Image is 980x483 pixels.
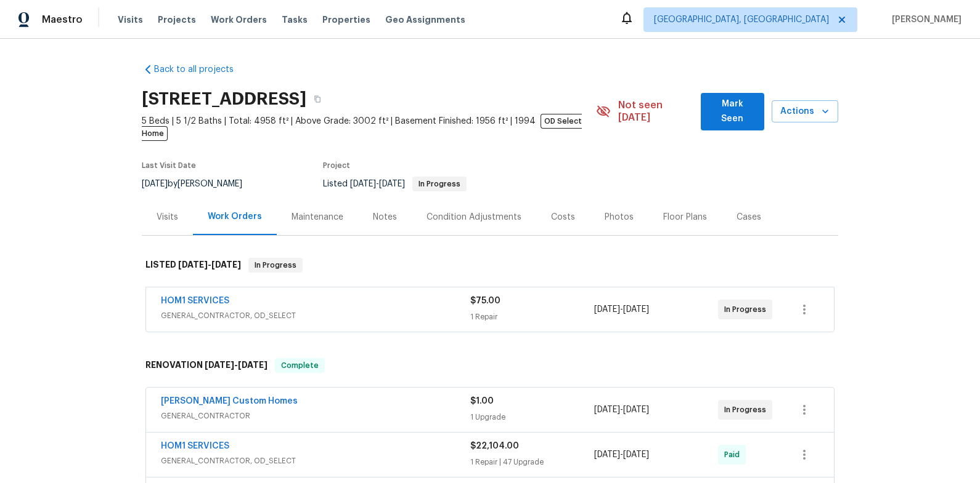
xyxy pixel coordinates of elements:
a: [PERSON_NAME] Custom Homes [161,397,298,405]
div: Costs [551,211,575,223]
div: 1 Repair [470,311,594,323]
span: Actions [782,104,828,119]
span: Geo Assignments [385,14,465,26]
div: Condition Adjustments [427,211,521,223]
div: Floor Plans [663,211,707,223]
div: by [PERSON_NAME] [142,177,257,191]
h6: LISTED [145,258,241,273]
span: - [205,361,267,369]
h2: [STREET_ADDRESS] [142,93,306,105]
span: - [178,260,241,269]
span: In Progress [724,404,771,416]
div: 1 Upgrade [470,411,594,423]
span: [DATE] [623,450,649,459]
div: Work Orders [208,210,262,223]
span: Complete [276,359,324,372]
span: Properties [322,14,370,26]
a: HOM1 SERVICES [161,442,229,450]
div: RENOVATION [DATE]-[DATE]Complete [142,346,838,385]
span: [DATE] [205,361,234,369]
span: [DATE] [211,260,241,269]
span: [DATE] [594,450,620,459]
button: Mark Seen [701,93,764,130]
span: [DATE] [594,305,620,314]
div: Maintenance [292,211,343,223]
span: In Progress [414,180,465,188]
span: Mark Seen [711,97,754,127]
span: [GEOGRAPHIC_DATA], [GEOGRAPHIC_DATA] [654,14,829,26]
span: Tasks [282,15,308,24]
a: Back to all projects [142,63,260,76]
a: HOM1 SERVICES [161,297,229,305]
span: GENERAL_CONTRACTOR, OD_SELECT [161,455,470,467]
span: Listed [323,180,467,188]
button: Actions [772,100,838,123]
span: [DATE] [238,361,267,369]
span: Visits [118,14,143,26]
span: Work Orders [211,14,267,26]
span: Paid [724,449,745,461]
div: Visits [157,211,178,223]
span: - [594,449,649,461]
div: Notes [373,211,397,223]
div: Cases [737,211,761,223]
span: Project [323,162,350,169]
span: GENERAL_CONTRACTOR [161,410,470,422]
span: In Progress [724,303,771,316]
span: OD Select Home [142,114,582,141]
span: [DATE] [623,405,649,414]
span: Projects [158,14,196,26]
button: Copy Address [306,88,329,110]
span: - [594,404,649,416]
span: Last Visit Date [142,162,196,169]
div: 1 Repair | 47 Upgrade [470,456,594,468]
span: GENERAL_CONTRACTOR, OD_SELECT [161,309,470,322]
span: [DATE] [178,260,208,269]
span: Not seen [DATE] [618,99,693,124]
span: In Progress [250,259,301,271]
span: Maestro [42,14,83,26]
span: - [350,180,405,188]
h6: RENOVATION [145,358,267,373]
span: [DATE] [379,180,405,188]
span: [DATE] [142,180,168,188]
span: [DATE] [623,305,649,314]
span: [PERSON_NAME] [887,14,962,26]
span: - [594,303,649,316]
span: $75.00 [470,297,500,305]
div: Photos [605,211,634,223]
span: 5 Beds | 5 1/2 Baths | Total: 4958 ft² | Above Grade: 3002 ft² | Basement Finished: 1956 ft² | 1994 [142,115,596,140]
span: [DATE] [350,180,376,188]
span: [DATE] [594,405,620,414]
span: $1.00 [470,397,494,405]
div: LISTED [DATE]-[DATE]In Progress [142,245,838,285]
span: $22,104.00 [470,442,519,450]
